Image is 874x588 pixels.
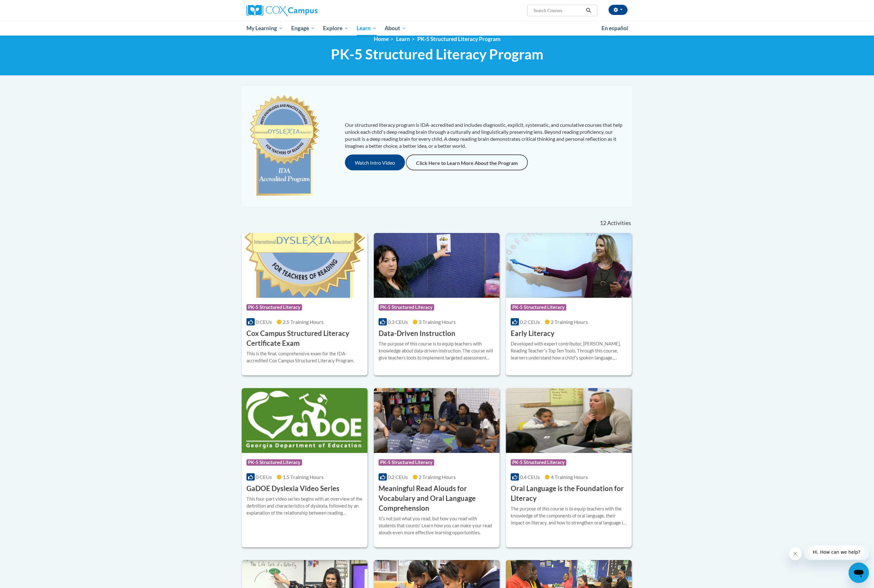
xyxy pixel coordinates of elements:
[287,21,319,36] a: Engage
[379,459,434,466] span: PK-5 Structured Literacy
[374,233,500,298] img: Course Logo
[379,329,455,338] h3: Data-Driven Instruction
[406,154,528,170] a: Click Here to Learn More About the Program
[533,7,584,14] input: Search Courses
[242,388,367,547] a: Course LogoPK-5 Structured Literacy0 CEUs1.5 Training Hours GaDOE Dyslexia Video SeriesThis four-...
[849,563,869,583] iframe: Button to launch messaging window
[511,329,555,338] h3: Early Literacy
[379,340,495,361] div: The purpose of this course is to equip teachers with knowledge about data-driven instruction. The...
[248,92,321,200] img: c477cda6-e343-453b-bfce-d6f9e9818e1c.png
[379,304,434,311] span: PK-5 Structured Literacy
[345,154,405,170] button: Watch Intro Video
[600,220,606,227] span: 12
[511,459,566,466] span: PK-5 Structured Literacy
[804,545,869,560] iframe: Message from company
[246,304,302,311] span: PK-5 Structured Literacy
[357,24,377,32] span: Learn
[374,36,389,42] a: Home
[506,233,632,375] a: Course LogoPK-5 Structured Literacy0.2 CEUs2 Training Hours Early LiteracyDeveloped with expert c...
[242,21,287,36] a: My Learning
[506,233,632,298] img: Course Logo
[246,5,367,16] a: Cox Campus
[331,46,543,63] span: PK-5 Structured Literacy Program
[511,340,627,361] div: Developed with expert contributor, [PERSON_NAME], Reading Teacherʹs Top Ten Tools. Through this c...
[608,5,628,15] button: Account Settings
[242,388,367,453] img: Course Logo
[551,319,588,325] span: 2 Training Hours
[388,319,408,325] span: 0.3 CEUs
[379,484,495,513] h3: Meaningful Read Alouds for Vocabulary and Oral Language Comprehension
[419,319,456,325] span: 3 Training Hours
[597,22,632,35] a: En español
[242,233,367,375] a: Course LogoPK-5 Structured Literacy0 CEUs2.5 Training Hours Cox Campus Structured Literacy Certif...
[353,21,381,36] a: Learn
[417,36,501,42] a: PK-5 Structured Literacy Program
[246,484,340,494] h3: GaDOE Dyslexia Video Series
[385,24,406,32] span: About
[374,388,500,453] img: Course Logo
[506,388,632,547] a: Course LogoPK-5 Structured Literacy0.4 CEUs4 Training Hours Oral Language is the Foundation for L...
[551,474,588,480] span: 4 Training Hours
[246,459,302,466] span: PK-5 Structured Literacy
[584,7,593,14] button: Search
[246,329,363,348] h3: Cox Campus Structured Literacy Certificate Exam
[256,319,272,325] span: 0 CEUs
[319,21,353,36] a: Explore
[607,220,631,227] span: Activities
[246,350,363,364] div: This is the final, comprehensive exam for the IDA-accredited Cox Campus Structured Literacy Program.
[379,515,495,536] div: Itʹs not just what you read, but how you read with students that counts! Learn how you can make y...
[246,5,318,16] img: Cox Campus
[374,233,500,375] a: Course LogoPK-5 Structured Literacy0.3 CEUs3 Training Hours Data-Driven InstructionThe purpose of...
[381,21,411,36] a: About
[520,474,540,480] span: 0.4 CEUs
[506,388,632,453] img: Course Logo
[283,474,324,480] span: 1.5 Training Hours
[237,21,637,36] div: Main menu
[419,474,456,480] span: 2 Training Hours
[511,505,627,526] div: The purpose of this course is to equip teachers with the knowledge of the components of oral lang...
[396,36,410,42] a: Learn
[789,547,802,560] iframe: Close message
[511,304,566,311] span: PK-5 Structured Literacy
[374,388,500,547] a: Course LogoPK-5 Structured Literacy0.2 CEUs2 Training Hours Meaningful Read Alouds for Vocabulary...
[345,121,626,149] p: Our structured literacy program is IDA-accredited and includes diagnostic, explicit, systematic, ...
[511,484,627,503] h3: Oral Language is the Foundation for Literacy
[242,233,367,298] img: Course Logo
[246,496,363,516] div: This four-part video series begins with an overview of the definition and characteristics of dysl...
[246,24,283,32] span: My Learning
[602,25,628,31] span: En español
[283,319,324,325] span: 2.5 Training Hours
[388,474,408,480] span: 0.2 CEUs
[520,319,540,325] span: 0.2 CEUs
[256,474,272,480] span: 0 CEUs
[291,24,315,32] span: Engage
[323,24,348,32] span: Explore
